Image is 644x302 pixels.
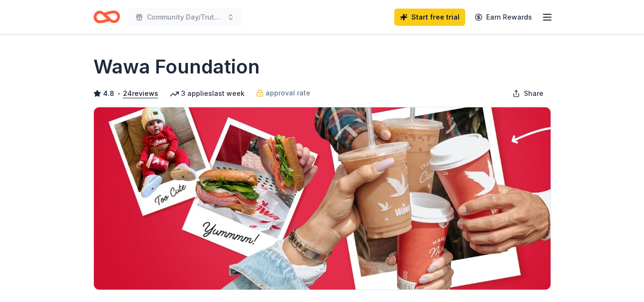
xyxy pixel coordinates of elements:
[93,53,260,80] h1: Wawa Foundation
[524,88,543,99] span: Share
[505,84,551,103] button: Share
[93,6,120,28] a: Home
[128,8,242,27] button: Community Day/Truth Games
[266,87,310,99] span: approval rate
[123,88,158,99] button: 24reviews
[394,9,465,26] a: Start free trial
[103,88,114,99] span: 4.8
[469,9,538,26] a: Earn Rewards
[256,87,310,99] a: approval rate
[94,107,551,290] img: Image for Wawa Foundation
[170,88,245,99] div: 3 applies last week
[117,90,120,97] span: •
[147,11,223,23] span: Community Day/Truth Games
